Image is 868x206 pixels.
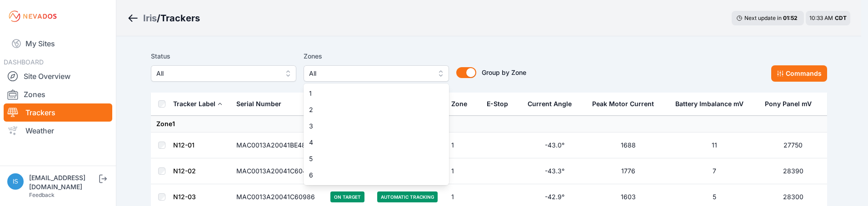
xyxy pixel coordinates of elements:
[309,171,433,180] span: 6
[309,105,433,114] span: 2
[304,65,449,82] button: All
[309,122,433,131] span: 3
[309,154,433,163] span: 5
[304,83,449,185] div: All
[309,89,433,98] span: 1
[309,138,433,147] span: 4
[309,68,431,79] span: All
